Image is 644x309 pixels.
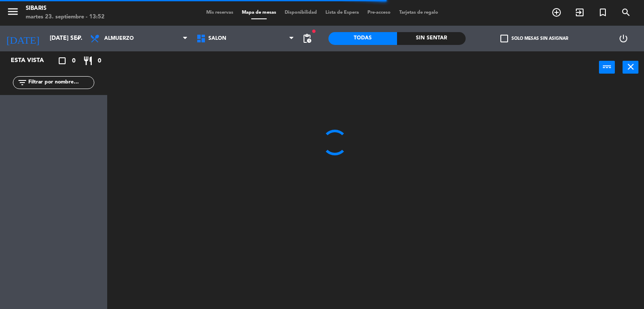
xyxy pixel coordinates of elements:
[500,35,508,42] span: check_box_outline_blank
[208,36,226,42] span: SALON
[57,56,67,66] i: crop_square
[621,7,631,18] i: search
[551,7,562,18] i: add_circle_outline
[321,10,363,15] span: Lista de Espera
[626,62,636,72] i: close
[302,33,312,44] span: pending_actions
[575,7,585,18] i: exit_to_app
[599,61,615,74] button: power_input
[363,10,395,15] span: Pre-acceso
[598,7,608,18] i: turned_in_not
[500,35,568,42] label: Solo mesas sin asignar
[311,29,316,34] span: fiber_manual_record
[623,61,638,74] button: close
[98,56,101,66] span: 0
[397,32,466,45] div: Sin sentar
[83,56,93,66] i: restaurant
[17,77,27,88] i: filter_list
[618,33,629,44] i: power_settings_new
[280,10,321,15] span: Disponibilidad
[26,4,105,13] div: sibaris
[73,33,84,44] i: arrow_drop_down
[4,56,62,66] div: Esta vista
[72,56,75,66] span: 0
[395,10,442,15] span: Tarjetas de regalo
[26,13,105,21] div: martes 23. septiembre - 13:52
[202,10,238,15] span: Mis reservas
[602,62,612,72] i: power_input
[104,36,134,42] span: Almuerzo
[6,5,19,18] i: menu
[328,32,397,45] div: Todas
[6,5,19,21] button: menu
[238,10,280,15] span: Mapa de mesas
[27,78,94,87] input: Filtrar por nombre...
